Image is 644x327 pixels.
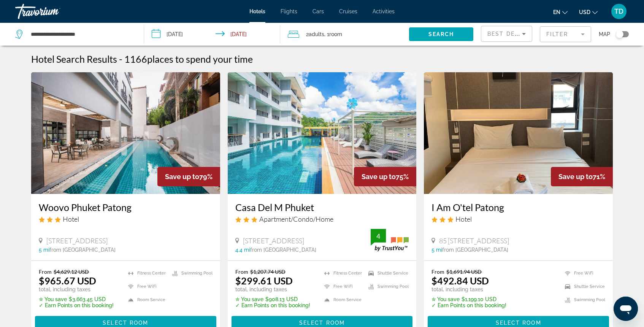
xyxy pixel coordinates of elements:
[235,302,310,308] p: ✓ Earn Points on this booking!
[157,167,220,186] div: 79%
[431,215,605,223] div: 3 star Hotel
[31,53,117,65] h1: Hotel Search Results
[614,297,638,321] iframe: Button to launch messaging window
[553,9,560,15] span: en
[309,31,324,37] span: Adults
[439,237,509,245] span: 85 [STREET_ADDRESS]
[579,9,590,15] span: USD
[39,302,114,308] p: ✓ Earn Points on this booking!
[428,318,609,326] a: Select Room
[124,268,168,278] li: Fitness Center
[496,320,541,326] span: Select Room
[250,247,316,253] span: from [GEOGRAPHIC_DATA]
[235,286,310,292] p: total, including taxes
[431,247,442,253] span: 5 mi
[31,72,220,194] img: Hotel image
[373,8,395,14] a: Activities
[558,173,593,181] span: Save up to
[235,215,409,223] div: 3 star Apartment
[553,6,568,17] button: Change language
[599,29,610,40] span: Map
[119,53,122,65] span: -
[428,31,454,37] span: Search
[362,173,396,181] span: Save up to
[354,167,416,186] div: 75%
[103,320,148,326] span: Select Room
[299,320,345,326] span: Select Room
[561,295,605,305] li: Swimming Pool
[235,247,250,253] span: 4.4 mi
[49,247,116,253] span: from [GEOGRAPHIC_DATA]
[371,232,386,241] div: 4
[124,295,168,305] li: Room Service
[249,8,265,14] a: Hotels
[540,26,591,43] button: Filter
[610,31,629,38] button: Toggle map
[39,296,114,302] p: $3,663.45 USD
[409,27,473,41] button: Search
[431,268,444,275] span: From
[39,202,213,213] a: Woovo Phuket Patong
[431,286,506,292] p: total, including taxes
[39,275,96,286] ins: $965.67 USD
[39,286,114,292] p: total, including taxes
[124,53,253,65] h2: 1166
[281,8,297,14] a: Flights
[35,318,216,326] a: Select Room
[365,282,409,291] li: Swimming Pool
[312,8,324,14] a: Cars
[250,268,286,275] del: $1,207.74 USD
[609,3,629,19] button: User Menu
[259,215,333,223] span: Apartment/Condo/Home
[235,202,409,213] a: Casa Del M Phuket
[54,268,89,275] del: $4,629.12 USD
[431,296,460,302] span: ✮ You save
[442,247,508,253] span: from [GEOGRAPHIC_DATA]
[168,268,213,278] li: Swimming Pool
[446,268,482,275] del: $1,691.94 USD
[243,237,304,245] span: [STREET_ADDRESS]
[320,282,365,291] li: Free WiFi
[235,268,248,275] span: From
[320,295,365,305] li: Room Service
[424,72,613,194] img: Hotel image
[46,237,108,245] span: [STREET_ADDRESS]
[15,2,91,21] a: Travorium
[431,275,489,286] ins: $492.84 USD
[235,296,310,302] p: $908.13 USD
[614,8,623,15] span: TD
[431,296,506,302] p: $1,199.10 USD
[324,29,342,40] span: , 1
[487,31,527,37] span: Best Deals
[232,318,413,326] a: Select Room
[235,275,293,286] ins: $299.61 USD
[124,282,168,291] li: Free WiFi
[63,215,79,223] span: Hotel
[39,268,52,275] span: From
[431,302,506,308] p: ✓ Earn Points on this booking!
[431,202,605,213] a: I Am O'tel Patong
[579,6,598,17] button: Change currency
[39,296,67,302] span: ✮ You save
[144,23,281,46] button: Check-in date: Nov 20, 2025 Check-out date: Nov 26, 2025
[339,8,357,14] a: Cruises
[280,23,409,46] button: Travelers: 2 adults, 0 children
[551,167,613,186] div: 71%
[165,173,199,181] span: Save up to
[329,31,342,37] span: Room
[365,268,409,278] li: Shuttle Service
[455,215,472,223] span: Hotel
[39,247,49,253] span: 5 mi
[371,229,409,251] img: trustyou-badge.svg
[235,296,263,302] span: ✮ You save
